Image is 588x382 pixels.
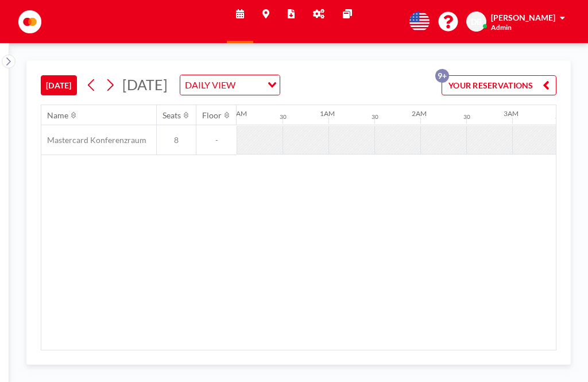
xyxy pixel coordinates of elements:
[320,109,335,118] div: 1AM
[412,109,427,118] div: 2AM
[471,17,482,27] span: DB
[491,23,512,32] span: Admin
[41,75,77,95] button: [DATE]
[555,113,562,121] div: 30
[163,110,181,121] div: Seats
[504,109,519,118] div: 3AM
[18,10,41,33] img: organization-logo
[463,113,470,121] div: 30
[180,75,280,95] div: Search for option
[183,78,238,92] span: DAILY VIEW
[47,110,68,121] div: Name
[196,135,237,145] span: -
[372,113,378,121] div: 30
[442,75,556,95] button: YOUR RESERVATIONS9+
[435,69,449,83] p: 9+
[157,135,196,145] span: 8
[280,113,287,121] div: 30
[239,78,261,92] input: Search for option
[491,13,555,22] span: [PERSON_NAME]
[41,135,146,145] span: Mastercard Konferenzraum
[228,109,247,118] div: 12AM
[122,76,168,93] span: [DATE]
[202,110,222,121] div: Floor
